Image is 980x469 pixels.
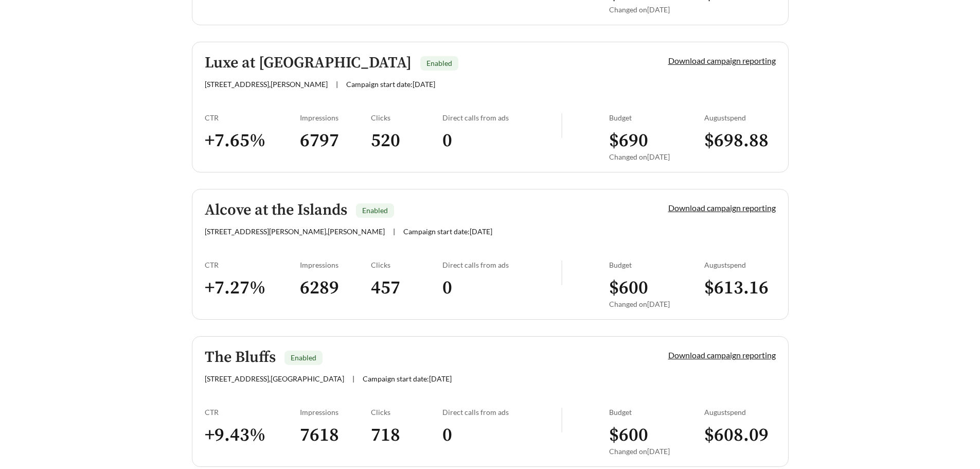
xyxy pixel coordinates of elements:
[300,408,371,416] div: Impressions
[336,80,338,89] span: |
[205,113,300,122] div: CTR
[609,152,704,161] div: Changed on [DATE]
[362,206,388,215] span: Enabled
[371,424,442,447] h3: 718
[609,276,704,300] h3: $ 600
[442,276,561,300] h3: 0
[668,56,776,65] a: Download campaign reporting
[442,260,561,269] div: Direct calls from ads
[192,42,789,172] a: Luxe at [GEOGRAPHIC_DATA]Enabled[STREET_ADDRESS],[PERSON_NAME]|Campaign start date:[DATE]Download...
[609,424,704,447] h3: $ 600
[300,113,371,122] div: Impressions
[704,260,776,269] div: August spend
[300,260,371,269] div: Impressions
[704,113,776,122] div: August spend
[205,55,412,72] h5: Luxe at [GEOGRAPHIC_DATA]
[291,353,316,362] span: Enabled
[609,447,704,456] div: Changed on [DATE]
[609,300,704,308] div: Changed on [DATE]
[371,276,442,300] h3: 457
[205,424,300,447] h3: + 9.43 %
[205,202,347,219] h5: Alcove at the Islands
[393,227,395,236] span: |
[371,113,442,122] div: Clicks
[352,374,354,383] span: |
[403,227,492,236] span: Campaign start date: [DATE]
[205,80,328,89] span: [STREET_ADDRESS] , [PERSON_NAME]
[668,350,776,360] a: Download campaign reporting
[346,80,435,89] span: Campaign start date: [DATE]
[371,129,442,152] h3: 520
[704,276,776,300] h3: $ 613.16
[561,408,562,432] img: line
[371,408,442,416] div: Clicks
[371,260,442,269] div: Clicks
[704,424,776,447] h3: $ 608.09
[442,113,561,122] div: Direct calls from ads
[205,129,300,152] h3: + 7.65 %
[192,336,789,467] a: The BluffsEnabled[STREET_ADDRESS],[GEOGRAPHIC_DATA]|Campaign start date:[DATE]Download campaign r...
[609,129,704,152] h3: $ 690
[205,374,344,383] span: [STREET_ADDRESS] , [GEOGRAPHIC_DATA]
[442,424,561,447] h3: 0
[363,374,452,383] span: Campaign start date: [DATE]
[609,5,704,14] div: Changed on [DATE]
[205,408,300,416] div: CTR
[205,227,385,236] span: [STREET_ADDRESS][PERSON_NAME] , [PERSON_NAME]
[205,276,300,300] h3: + 7.27 %
[561,113,562,138] img: line
[442,129,561,152] h3: 0
[205,349,276,366] h5: The Bluffs
[704,408,776,416] div: August spend
[192,189,789,320] a: Alcove at the IslandsEnabled[STREET_ADDRESS][PERSON_NAME],[PERSON_NAME]|Campaign start date:[DATE...
[609,113,704,122] div: Budget
[300,129,371,152] h3: 6797
[205,260,300,269] div: CTR
[704,129,776,152] h3: $ 698.88
[609,408,704,416] div: Budget
[609,260,704,269] div: Budget
[668,203,776,213] a: Download campaign reporting
[442,408,561,416] div: Direct calls from ads
[300,424,371,447] h3: 7618
[426,59,452,67] span: Enabled
[561,260,562,285] img: line
[300,276,371,300] h3: 6289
